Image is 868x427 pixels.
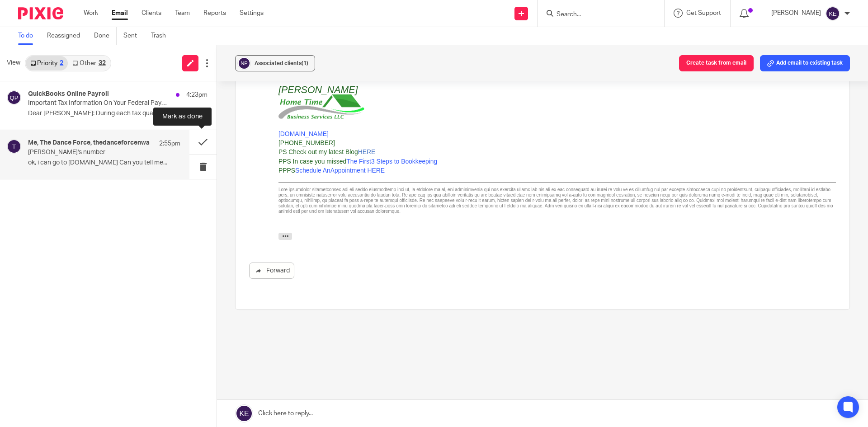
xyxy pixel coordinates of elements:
[80,118,97,125] a: HERE
[240,9,264,18] a: Settings
[255,61,308,66] span: Associated clients
[175,9,190,18] a: Team
[84,9,98,18] a: Work
[7,90,21,105] img: svg%3E
[186,90,208,99] p: 4:23pm
[142,9,161,18] a: Clients
[7,58,20,68] span: View
[28,159,180,167] p: ok, i can go to [DOMAIN_NAME] Can you tell me...
[28,99,172,107] p: Important Tax Information On Your Federal Payment and Filing
[203,9,226,18] a: Reports
[18,27,40,45] a: To do
[47,27,87,45] a: Reassigned
[7,139,21,154] img: svg%3E
[123,27,144,45] a: Sent
[28,139,150,147] h4: Me, The Dance Force, thedanceforcenwa
[237,56,251,70] img: svg%3E
[28,90,109,98] h4: QuickBooks Online Payroll
[249,263,294,279] a: Forward
[68,127,159,135] a: The First3 Steps to Bookkeeping
[159,139,180,148] p: 2:55pm
[21,1,90,8] a: [URL][DOMAIN_NAME]
[18,7,63,19] img: Pixie
[151,27,173,45] a: Trash
[28,149,150,156] p: [PERSON_NAME]'s number
[17,136,106,144] a: Schedule AnAppointment HERE
[60,60,63,66] div: 2
[826,6,840,21] img: svg%3E
[235,55,315,71] button: Associated clients(1)
[26,56,68,70] a: Priority2
[760,55,850,71] button: Add email to existing task
[112,9,128,18] a: Email
[28,110,208,117] p: Dear [PERSON_NAME]: During each tax quarter we...
[94,27,117,45] a: Done
[679,55,754,71] button: Create task from email
[99,60,106,66] div: 32
[302,61,308,66] span: (1)
[68,56,110,70] a: Other32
